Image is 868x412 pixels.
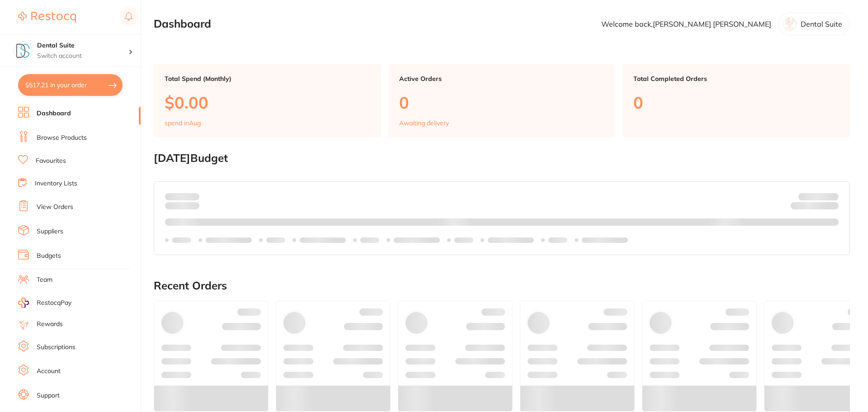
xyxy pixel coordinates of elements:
a: Support [37,391,60,400]
img: RestocqPay [18,298,29,308]
p: Total Completed Orders [633,75,839,82]
p: Dental Suite [801,20,842,28]
button: $517.21 in your order [18,74,123,96]
a: Rewards [37,320,63,329]
a: Total Spend (Monthly)$0.00spend inAug [154,64,381,137]
a: Active Orders0Awaiting delivery [388,64,616,137]
a: Dashboard [37,109,71,118]
strong: $0.00 [184,192,199,200]
p: Labels extended [206,237,252,244]
p: Labels [360,237,379,244]
a: Restocq Logo [18,7,76,28]
a: Team [37,275,52,284]
p: Labels [548,237,567,244]
p: Labels extended [582,237,628,244]
p: Budget: [798,193,839,200]
p: Labels extended [394,237,440,244]
a: Total Completed Orders0 [623,64,850,137]
p: spend in Aug [165,119,201,127]
p: Total Spend (Monthly) [165,75,370,82]
a: Favourites [36,156,66,166]
p: 0 [633,93,839,112]
p: Labels extended [300,237,346,244]
p: Welcome back, [PERSON_NAME] [PERSON_NAME] [601,20,771,28]
a: Inventory Lists [35,179,77,188]
strong: $NaN [821,192,839,200]
a: Account [37,367,61,376]
h2: Recent Orders [154,279,850,292]
img: Restocq Logo [18,12,76,23]
h2: Dashboard [154,18,211,30]
p: 0 [399,93,605,112]
p: month [165,200,199,211]
a: View Orders [37,203,73,212]
p: Labels [454,237,473,244]
img: Dental Suite [14,42,32,60]
p: Labels [172,237,191,244]
p: Labels extended [488,237,534,244]
p: Awaiting delivery [399,119,449,127]
h4: Dental Suite [37,41,128,50]
p: $0.00 [165,93,370,112]
p: Labels [266,237,285,244]
h2: [DATE] Budget [154,152,850,165]
strong: $0.00 [823,204,839,212]
a: Budgets [37,251,61,260]
a: Suppliers [37,227,63,236]
span: RestocqPay [37,298,71,308]
a: RestocqPay [18,298,71,308]
p: Switch account [37,52,128,61]
p: Remaining: [791,200,839,211]
p: Spent: [165,193,199,200]
a: Browse Products [37,133,87,142]
a: Subscriptions [37,343,75,352]
p: Active Orders [399,75,605,82]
